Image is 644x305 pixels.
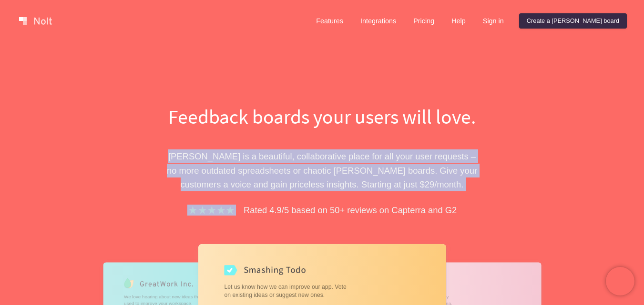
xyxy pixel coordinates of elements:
[444,13,473,29] a: Help
[158,103,487,130] h1: Feedback boards your users will love.
[406,13,442,29] a: Pricing
[158,149,487,191] p: [PERSON_NAME] is a beautiful, collaborative place for all your user requests – no more outdated s...
[353,13,404,29] a: Integrations
[308,13,351,29] a: Features
[187,205,236,216] img: stars.b067e34983.png
[606,267,634,295] iframe: Chatra live chat
[519,13,627,29] a: Create a [PERSON_NAME] board
[475,13,511,29] a: Sign in
[244,203,457,217] p: Rated 4.9/5 based on 50+ reviews on Capterra and G2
